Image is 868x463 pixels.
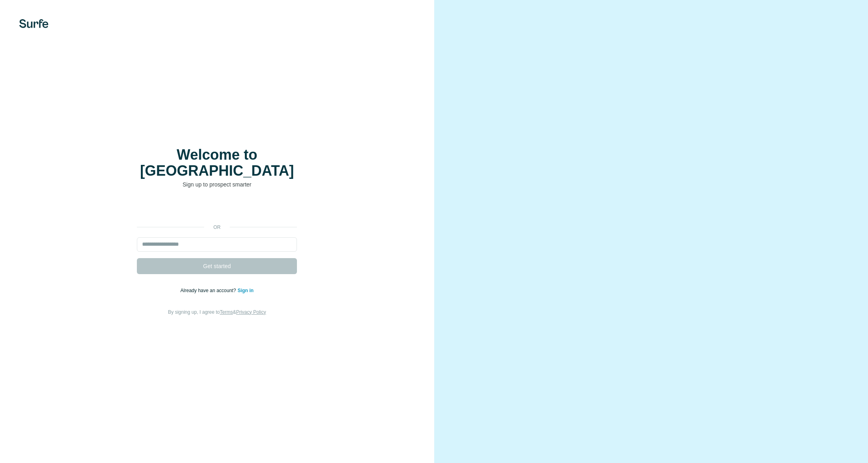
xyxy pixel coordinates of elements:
[220,309,233,315] a: Terms
[238,288,254,293] a: Sign in
[204,224,230,231] p: or
[137,180,297,188] p: Sign up to prospect smarter
[19,19,48,28] img: Surfe's logo
[133,200,301,218] iframe: Sign in with Google Button
[168,309,266,315] span: By signing up, I agree to &
[236,309,266,315] a: Privacy Policy
[137,147,297,179] h1: Welcome to [GEOGRAPHIC_DATA]
[180,288,238,293] span: Already have an account?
